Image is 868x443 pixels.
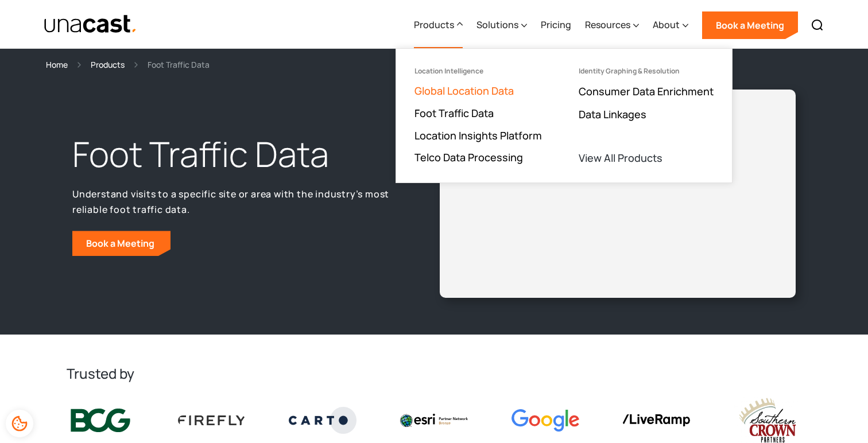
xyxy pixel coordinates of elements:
[579,67,680,75] div: Identity Graphing & Resolution
[289,407,356,433] img: Carto logo
[148,58,210,71] div: Foot Traffic Data
[178,415,246,425] img: Firefly Advertising logo
[579,84,714,98] a: Consumer Data Enrichment
[67,406,134,435] img: BCG logo
[811,18,824,32] img: Search icon
[702,11,798,39] a: Book a Meeting
[414,2,463,49] div: Products
[72,186,397,217] p: Understand visits to a specific site or area with the industry’s most reliable foot traffic data.
[476,18,518,32] div: Solutions
[585,2,639,49] div: Resources
[67,364,801,383] h2: Trusted by
[449,99,786,289] iframe: Unacast - European Vaccines v2
[72,131,397,177] h1: Foot Traffic Data
[579,107,646,121] a: Data Linkages
[396,48,733,183] nav: Products
[414,18,454,32] div: Products
[476,2,527,49] div: Solutions
[44,14,137,34] img: Unacast text logo
[653,18,680,32] div: About
[44,14,137,34] a: home
[400,414,468,426] img: Esri logo
[72,231,170,256] a: Book a Meeting
[91,58,125,71] a: Products
[541,2,571,49] a: Pricing
[414,150,523,164] a: Telco Data Processing
[414,67,483,75] div: Location Intelligence
[622,414,690,426] img: liveramp logo
[511,409,579,432] img: Google logo
[46,58,68,71] a: Home
[585,18,630,32] div: Resources
[653,2,688,49] div: About
[6,410,33,437] div: Cookie Preferences
[414,106,494,120] a: Foot Traffic Data
[579,151,680,165] a: View All Products
[414,84,514,98] a: Global Location Data
[414,129,542,142] a: Location Insights Platform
